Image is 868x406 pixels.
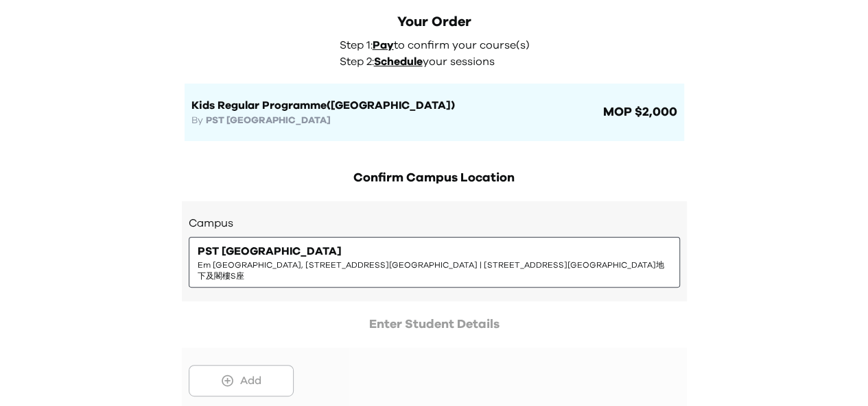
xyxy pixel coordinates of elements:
h3: Campus [189,215,680,231]
div: Your Order [185,12,684,31]
h1: Kids Regular Programme([GEOGRAPHIC_DATA]) [191,97,600,114]
span: PST [GEOGRAPHIC_DATA] [206,116,331,125]
span: PST [GEOGRAPHIC_DATA] [198,243,342,259]
h2: Confirm Campus Location [182,168,687,188]
p: Step 1: to confirm your course(s) [340,37,537,53]
span: MOP $2,000 [600,103,677,122]
span: Schedule [374,56,423,67]
span: Pay [373,40,394,51]
p: Step 2: your sessions [340,53,537,70]
h3: By [191,114,600,127]
span: Em [GEOGRAPHIC_DATA], [STREET_ADDRESS][GEOGRAPHIC_DATA] | [STREET_ADDRESS][GEOGRAPHIC_DATA]地下及閣樓S座 [198,259,671,281]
